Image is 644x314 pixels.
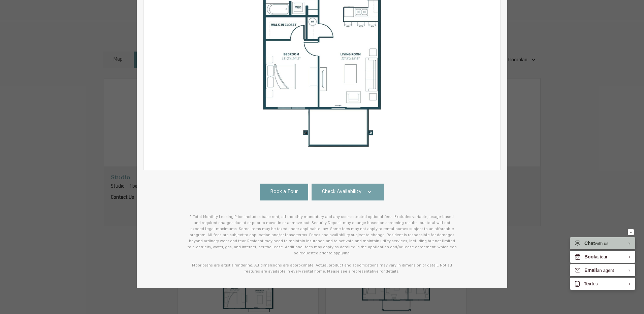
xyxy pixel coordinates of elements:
[312,184,384,200] a: Check Availability
[322,188,361,196] span: Check Availability
[187,214,457,275] p: * Total Monthly Leasing Price includes base rent, all monthly mandatory and any user-selected opt...
[270,188,298,196] span: Book a Tour
[260,184,308,200] a: Book a Tour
